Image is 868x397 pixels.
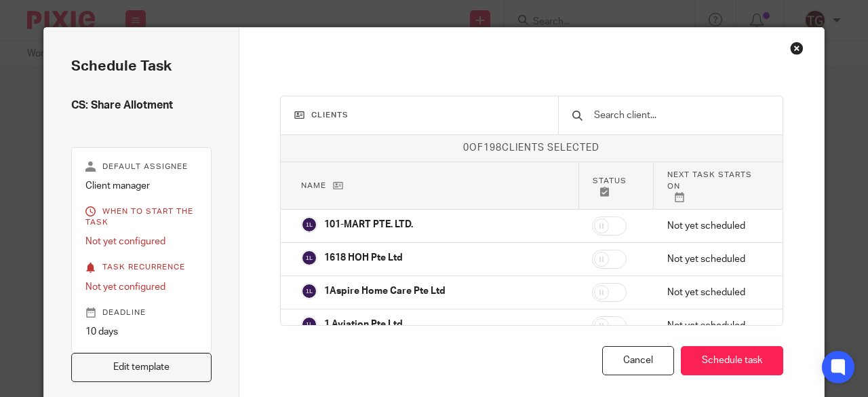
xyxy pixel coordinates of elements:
h3: Clients [294,110,545,121]
img: svg%3E [301,216,317,233]
p: Not yet scheduled [667,319,762,333]
p: 1Aspire Home Care Pte Ltd [324,284,446,298]
div: Cancel [602,346,674,375]
a: Edit template [71,353,212,382]
p: of clients selected [281,141,783,155]
h4: CS: Share Allotment [71,98,212,113]
span: 0 [463,143,469,153]
span: 198 [484,143,502,153]
p: Not yet scheduled [667,286,762,299]
input: Search client... [593,108,769,123]
img: svg%3E [301,250,317,266]
h2: Schedule task [71,55,212,78]
button: Schedule task [681,346,783,375]
p: Task recurrence [85,262,197,273]
div: Close this dialog window [790,41,804,55]
p: Not yet configured [85,280,197,294]
p: 1618 HOH Pte Ltd [324,251,403,265]
p: Status [593,175,639,197]
p: Next task starts on [667,169,762,202]
p: Client manager [85,179,197,193]
p: Not yet scheduled [667,252,762,266]
p: When to start the task [85,206,197,228]
p: Not yet scheduled [667,219,762,233]
p: 101-MART PTE. LTD. [324,218,413,231]
p: Not yet configured [85,235,197,248]
p: 10 days [85,325,197,339]
p: Deadline [85,307,197,318]
img: svg%3E [301,316,317,333]
p: Name [301,180,565,191]
p: 1.Aviation Pte Ltd [324,318,403,331]
img: svg%3E [301,283,317,299]
p: Default assignee [85,162,197,172]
